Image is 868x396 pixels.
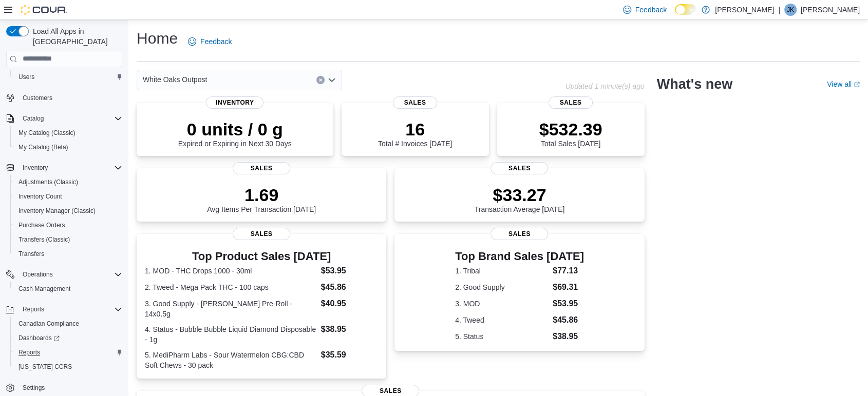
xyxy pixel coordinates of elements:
[14,71,122,83] span: Users
[565,82,644,90] p: Updated 1 minute(s) ago
[18,92,56,104] a: Customers
[14,219,69,231] a: Purchase Orders
[18,303,122,315] span: Reports
[145,282,317,292] dt: 2. Tweed - Mega Pack THC - 100 caps
[14,346,44,359] a: Reports
[206,96,263,109] span: Inventory
[10,175,126,189] button: Adjustments (Classic)
[475,185,565,205] p: $33.27
[18,192,62,201] span: Inventory Count
[14,332,122,344] span: Dashboards
[675,4,696,15] input: Dark Mode
[18,207,96,215] span: Inventory Manager (Classic)
[10,70,126,84] button: Users
[14,346,122,359] span: Reports
[455,266,549,276] dt: 1. Tribal
[14,205,122,217] span: Inventory Manager (Classic)
[2,111,126,126] button: Catalog
[778,4,780,16] p: |
[378,119,452,140] p: 16
[321,281,379,293] dd: $45.86
[827,80,860,88] a: View allExternal link
[455,299,549,309] dt: 3. MOD
[10,232,126,247] button: Transfers (Classic)
[14,219,122,231] span: Purchase Orders
[18,235,70,244] span: Transfers (Classic)
[787,4,794,16] span: JK
[553,330,584,343] dd: $38.95
[178,119,292,140] p: 0 units / 0 g
[553,314,584,326] dd: $45.86
[10,204,126,218] button: Inventory Manager (Classic)
[455,315,549,325] dt: 4. Tweed
[23,270,53,279] span: Operations
[145,350,317,370] dt: 5. MediPharm Labs - Sour Watermelon CBG:CBD Soft Chews - 30 pack
[553,265,584,277] dd: $77.13
[635,5,667,15] span: Feedback
[14,283,74,295] a: Cash Management
[18,268,122,281] span: Operations
[553,281,584,293] dd: $69.31
[490,162,548,174] span: Sales
[2,161,126,175] button: Inventory
[18,178,78,186] span: Adjustments (Classic)
[14,190,66,203] a: Inventory Count
[29,26,122,47] span: Load All Apps in [GEOGRAPHIC_DATA]
[455,331,549,342] dt: 5. Status
[143,73,207,86] span: White Oaks Outpost
[490,228,548,240] span: Sales
[784,4,797,16] div: Justin Keen
[18,382,49,394] a: Settings
[18,143,68,151] span: My Catalog (Beta)
[14,205,100,217] a: Inventory Manager (Classic)
[137,28,178,49] h1: Home
[18,91,122,104] span: Customers
[475,185,565,213] div: Transaction Average [DATE]
[10,360,126,374] button: [US_STATE] CCRS
[10,140,126,154] button: My Catalog (Beta)
[455,282,549,292] dt: 2. Good Supply
[14,248,48,260] a: Transfers
[14,318,122,330] span: Canadian Compliance
[14,141,122,153] span: My Catalog (Beta)
[23,94,52,102] span: Customers
[14,361,122,373] span: Washington CCRS
[18,268,57,281] button: Operations
[2,380,126,395] button: Settings
[21,5,67,15] img: Cova
[2,90,126,105] button: Customers
[10,126,126,140] button: My Catalog (Classic)
[18,129,76,137] span: My Catalog (Classic)
[14,361,76,373] a: [US_STATE] CCRS
[18,112,48,125] button: Catalog
[316,76,325,84] button: Clear input
[18,303,48,315] button: Reports
[539,119,602,140] p: $532.39
[233,162,290,174] span: Sales
[145,324,317,345] dt: 4. Status - Bubble Bubble Liquid Diamond Disposable - 1g
[455,250,584,263] h3: Top Brand Sales [DATE]
[549,96,593,109] span: Sales
[18,250,44,258] span: Transfers
[328,76,336,84] button: Open list of options
[14,71,39,83] a: Users
[14,176,122,188] span: Adjustments (Classic)
[715,4,774,16] p: [PERSON_NAME]
[200,36,232,47] span: Feedback
[14,283,122,295] span: Cash Management
[321,349,379,361] dd: $35.59
[393,96,437,109] span: Sales
[23,114,44,123] span: Catalog
[14,318,83,330] a: Canadian Compliance
[10,316,126,331] button: Canadian Compliance
[18,162,52,174] button: Inventory
[207,185,316,213] div: Avg Items Per Transaction [DATE]
[14,127,122,139] span: My Catalog (Classic)
[2,267,126,282] button: Operations
[23,305,44,313] span: Reports
[14,233,74,246] a: Transfers (Classic)
[18,381,122,394] span: Settings
[14,190,122,203] span: Inventory Count
[18,73,34,81] span: Users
